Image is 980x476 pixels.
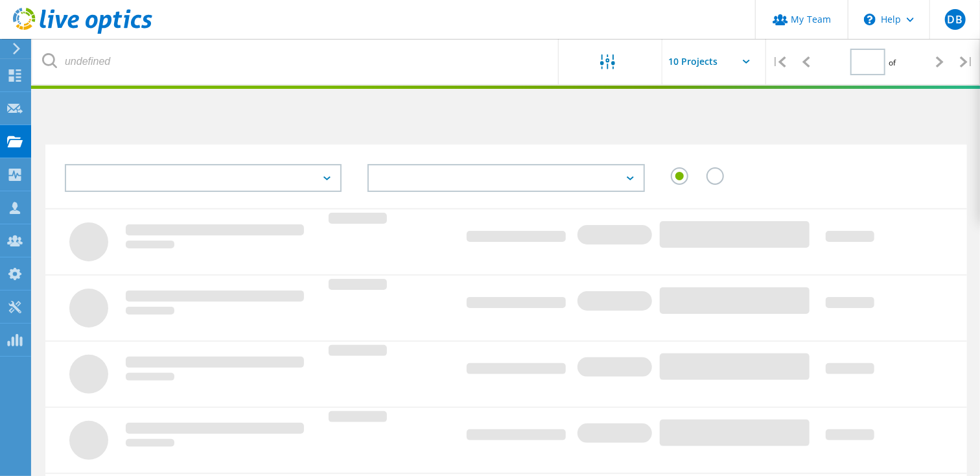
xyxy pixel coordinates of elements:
a: Live Optics Dashboard [13,27,152,36]
span: of [889,57,896,68]
div: | [766,39,793,85]
input: undefined [32,39,559,84]
div: | [953,39,980,85]
svg: \n [864,14,876,25]
span: DB [948,14,962,25]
